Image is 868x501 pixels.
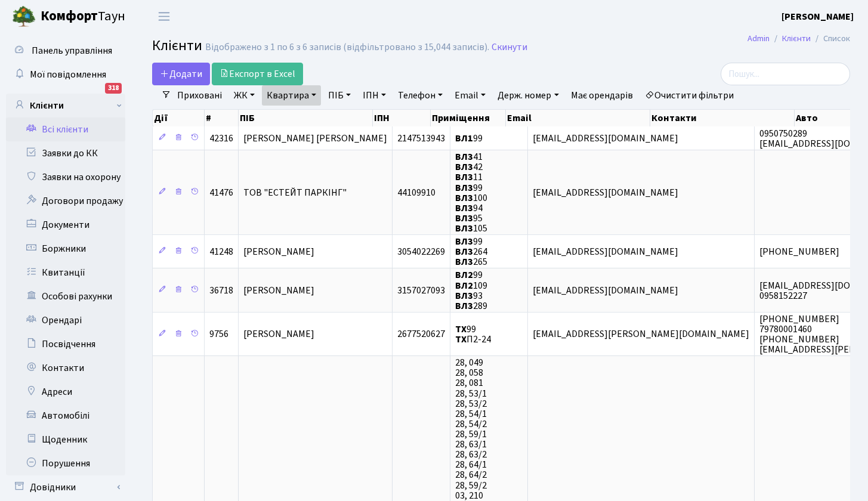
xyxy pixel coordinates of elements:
span: 41476 [209,186,233,199]
b: ВЛ3 [455,150,473,163]
span: 99 109 93 289 [455,269,487,313]
span: 3157027093 [397,284,445,297]
a: ЖК [229,85,260,106]
span: 2147513943 [397,132,445,145]
span: [EMAIL_ADDRESS][DOMAIN_NAME] [533,132,678,145]
b: ВЛ3 [455,202,473,215]
span: [PERSON_NAME] [243,284,314,297]
a: Довідники [6,475,125,499]
img: logo.png [12,5,36,29]
nav: breadcrumb [730,26,868,51]
b: ВЛ3 [455,212,473,225]
b: ВЛ3 [455,255,473,268]
a: Мої повідомлення318 [6,63,125,86]
b: ВЛ3 [455,289,473,302]
th: ІПН [373,110,431,126]
span: 9756 [209,328,228,341]
th: Дії [153,110,205,126]
span: 3054022269 [397,245,445,258]
a: Орендарі [6,308,125,332]
span: [PERSON_NAME] [243,328,314,341]
b: ТХ [455,333,467,346]
a: Квартира [262,85,321,106]
span: Мої повідомлення [30,68,106,81]
a: Заявки до КК [6,141,125,165]
span: 41248 [209,245,233,258]
span: 99 П2-24 [455,323,491,346]
input: Пошук... [721,63,850,85]
span: Клієнти [152,35,202,56]
span: [PERSON_NAME] [243,245,314,258]
a: Клієнти [782,32,811,45]
a: Приховані [172,85,227,106]
span: 99 264 265 [455,235,487,268]
span: [EMAIL_ADDRESS][DOMAIN_NAME] [533,245,678,258]
a: Телефон [393,85,447,106]
button: Переключити навігацію [149,7,179,26]
a: Посвідчення [6,332,125,356]
a: Клієнти [6,94,125,117]
span: 36718 [209,284,233,297]
b: ВЛ3 [455,171,473,184]
a: Боржники [6,237,125,261]
th: ПІБ [239,110,373,126]
a: ІПН [358,85,391,106]
a: Автомобілі [6,404,125,428]
a: Особові рахунки [6,284,125,308]
a: Скинути [492,42,527,53]
b: Комфорт [41,7,98,26]
a: Щоденник [6,428,125,451]
a: Порушення [6,451,125,475]
span: 99 [455,132,483,145]
a: Всі клієнти [6,117,125,141]
span: [EMAIL_ADDRESS][DOMAIN_NAME] [533,284,678,297]
a: Держ. номер [493,85,563,106]
th: # [205,110,239,126]
span: 42316 [209,132,233,145]
div: 318 [105,83,122,94]
th: Email [506,110,650,126]
a: Контакти [6,356,125,380]
a: Email [450,85,490,106]
span: [EMAIL_ADDRESS][PERSON_NAME][DOMAIN_NAME] [533,328,749,341]
span: ТОВ "ЕСТЕЙТ ПАРКІНГ" [243,186,347,199]
a: Має орендарів [566,85,638,106]
b: ВЛ3 [455,191,473,205]
b: ТХ [455,323,467,336]
span: Додати [160,67,202,81]
a: Admin [747,32,770,45]
a: Експорт в Excel [212,63,303,85]
a: Договори продажу [6,189,125,213]
b: ВЛ2 [455,269,473,282]
div: Відображено з 1 по 6 з 6 записів (відфільтровано з 15,044 записів). [205,42,489,53]
a: Квитанції [6,261,125,284]
a: [PERSON_NAME] [781,10,854,24]
span: 2677520627 [397,328,445,341]
b: ВЛ3 [455,235,473,248]
b: ВЛ3 [455,160,473,174]
th: Приміщення [431,110,506,126]
a: Заявки на охорону [6,165,125,189]
span: [PERSON_NAME] [PERSON_NAME] [243,132,387,145]
a: Додати [152,63,210,85]
b: ВЛ3 [455,245,473,258]
a: Панель управління [6,39,125,63]
b: ВЛ2 [455,279,473,292]
a: Документи [6,213,125,237]
a: Очистити фільтри [640,85,739,106]
span: Таун [41,7,125,27]
span: Панель управління [32,44,112,57]
b: ВЛ3 [455,299,473,313]
span: 44109910 [397,186,435,199]
span: [PHONE_NUMBER] [759,245,839,258]
span: 41 42 11 99 100 94 95 105 [455,150,487,235]
span: [EMAIL_ADDRESS][DOMAIN_NAME] [533,186,678,199]
b: ВЛ1 [455,132,473,145]
li: Список [811,32,850,45]
a: ПІБ [323,85,356,106]
th: Контакти [650,110,795,126]
b: ВЛ3 [455,222,473,235]
a: Адреси [6,380,125,404]
b: ВЛ3 [455,181,473,194]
